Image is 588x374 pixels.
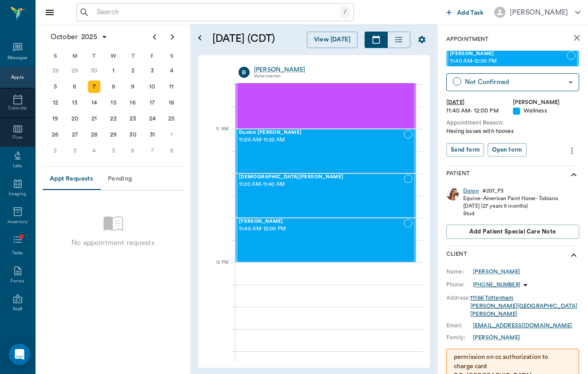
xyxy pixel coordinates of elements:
[446,35,489,44] p: Appointment
[469,227,556,237] span: Add patient Special Care Note
[446,98,513,107] div: [DATE]
[254,72,413,80] div: Veterinarian
[146,28,163,46] button: Previous page
[8,219,28,225] div: Inventory
[13,306,22,313] div: Staff
[11,74,24,81] div: Appts
[340,6,350,18] div: /
[127,129,139,141] div: Thursday, October 30, 2025
[165,64,178,77] div: Saturday, October 4, 2025
[68,129,81,141] div: Monday, October 27, 2025
[465,77,565,87] div: Not Confirmed
[79,31,99,43] span: 2025
[49,97,62,109] div: Sunday, October 12, 2025
[165,80,178,93] div: Saturday, October 11, 2025
[12,250,23,257] div: Tasks
[107,145,120,157] div: Wednesday, November 5, 2025
[46,49,65,63] div: S
[68,80,81,93] div: Monday, October 6, 2025
[488,143,526,157] button: Open form
[88,113,100,125] div: Tuesday, October 21, 2025
[107,64,120,77] div: Wednesday, October 1, 2025
[487,4,588,20] button: [PERSON_NAME]
[162,49,181,63] div: S
[93,6,340,19] input: Search
[165,145,178,157] div: Saturday, November 8, 2025
[212,32,287,46] h5: [DATE] (CDT)
[127,145,139,157] div: Thursday, November 6, 2025
[446,187,460,201] img: Profile Image
[127,113,139,125] div: Thursday, October 23, 2025
[473,281,520,289] p: [PHONE_NUMBER]
[473,334,520,342] a: [PERSON_NAME]
[446,294,470,302] div: Address:
[254,65,413,74] div: [PERSON_NAME]
[72,237,154,248] p: No appointment requests
[463,202,558,210] div: [DATE] (27 years 9 months)
[446,107,513,115] div: 11:40 AM - 12:00 PM
[473,323,572,328] a: [EMAIL_ADDRESS][DOMAIN_NAME]
[8,55,28,61] div: Messages
[88,145,100,157] div: Tuesday, November 4, 2025
[107,80,120,93] div: Wednesday, October 8, 2025
[513,98,580,107] div: [PERSON_NAME]
[107,129,120,141] div: Wednesday, October 29, 2025
[9,191,26,197] div: Imaging
[146,129,159,141] div: Friday, October 31, 2025
[239,174,404,180] span: [DEMOGRAPHIC_DATA][PERSON_NAME]
[235,218,416,262] div: NOT_CONFIRMED, 11:40 AM - 12:00 PM
[146,97,159,109] div: Friday, October 17, 2025
[446,322,473,330] div: Email:
[235,173,416,218] div: NOT_CONFIRMED, 11:20 AM - 11:40 AM
[463,195,558,202] div: Equine - American Paint Horse - Tobiano
[463,187,479,195] a: Doron
[307,32,358,48] button: View [DATE]
[565,143,579,158] button: more
[446,334,473,342] div: Family:
[205,258,228,280] div: 12 PM
[473,268,520,276] div: [PERSON_NAME]
[127,80,139,93] div: Thursday, October 9, 2025
[68,145,81,157] div: Monday, November 3, 2025
[146,145,159,157] div: Friday, November 7, 2025
[463,210,558,217] div: Stud
[165,113,178,125] div: Saturday, October 25, 2025
[513,107,580,115] div: Wellness
[11,278,24,285] div: Forms
[88,129,100,141] div: Tuesday, October 28, 2025
[568,169,579,180] svg: show more
[446,119,579,127] div: Appointment Reason:
[127,97,139,109] div: Thursday, October 16, 2025
[446,143,484,157] button: Send form
[88,97,100,109] div: Tuesday, October 14, 2025
[568,250,579,261] svg: show more
[450,57,567,66] span: 11:40 AM - 12:00 PM
[239,180,404,189] span: 11:20 AM - 11:40 AM
[163,28,181,46] button: Next page
[165,97,178,109] div: Saturday, October 18, 2025
[68,113,81,125] div: Monday, October 20, 2025
[446,169,470,180] p: Patient
[235,129,416,173] div: NOT_CONFIRMED, 11:00 AM - 11:20 AM
[123,49,143,63] div: T
[450,51,567,57] span: [PERSON_NAME]
[84,49,104,63] div: T
[146,64,159,77] div: Friday, October 3, 2025
[568,29,586,47] button: close
[470,295,577,317] a: 11166 Tottenham[PERSON_NAME][GEOGRAPHIC_DATA][PERSON_NAME]
[68,97,81,109] div: Monday, October 13, 2025
[238,67,250,78] div: B
[107,97,120,109] div: Wednesday, October 15, 2025
[49,145,62,157] div: Sunday, November 2, 2025
[88,64,100,77] div: Tuesday, September 30, 2025
[510,7,568,18] div: [PERSON_NAME]
[65,49,85,63] div: M
[446,268,473,276] div: Name:
[49,129,62,141] div: Sunday, October 26, 2025
[68,64,81,77] div: Monday, September 29, 2025
[205,125,228,147] div: 11 AM
[143,49,162,63] div: F
[88,80,100,93] div: Today, Tuesday, October 7, 2025
[43,169,183,190] div: Appointment request tabs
